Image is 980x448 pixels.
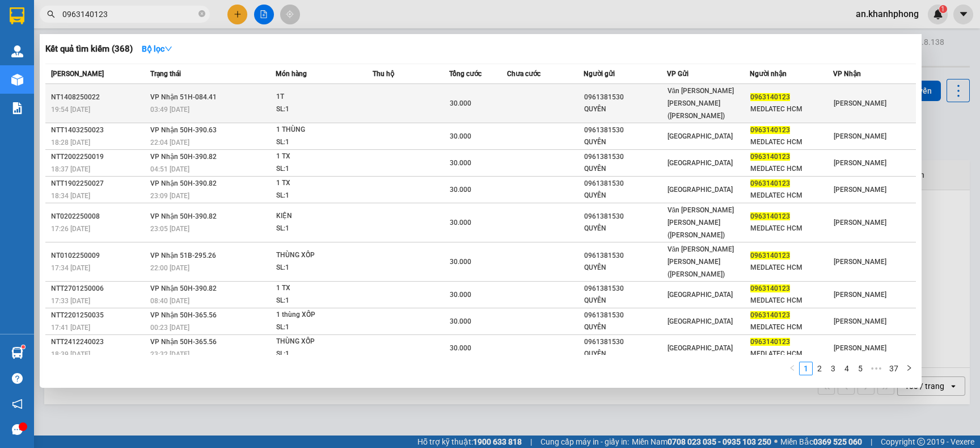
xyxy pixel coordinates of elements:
span: VP Nhận [833,70,861,78]
div: 0961381530 [584,283,666,295]
span: [PERSON_NAME] [834,291,886,299]
span: 0963140123 [750,153,790,161]
div: 0961381530 [584,336,666,348]
div: SL: 1 [276,321,361,334]
span: VP Nhận 50H-390.82 [150,153,217,161]
span: Văn [PERSON_NAME] [PERSON_NAME] ([PERSON_NAME]) [668,87,734,120]
span: 0963140123 [750,126,790,134]
span: 18:34 [DATE] [51,192,90,200]
span: [PERSON_NAME] [51,70,104,78]
a: 37 [886,362,902,375]
li: Next Page [902,362,916,375]
div: 0961381530 [584,250,666,262]
span: 00:23 [DATE] [150,324,189,332]
span: 04:51 [DATE] [150,165,189,173]
span: Món hàng [276,70,307,78]
div: SL: 1 [276,348,361,361]
a: 5 [854,362,867,375]
span: left [789,365,796,371]
span: 0963140123 [750,338,790,346]
li: 5 [854,362,867,375]
input: Tìm tên, số ĐT hoặc mã đơn [62,8,196,20]
img: warehouse-icon [11,45,23,57]
span: 03:49 [DATE] [150,106,189,114]
a: 2 [813,362,826,375]
span: [GEOGRAPHIC_DATA] [668,132,733,140]
span: 30.000 [450,159,471,167]
li: Next 5 Pages [867,362,885,375]
span: 17:41 [DATE] [51,324,90,332]
span: 30.000 [450,317,471,325]
span: 30.000 [450,99,471,107]
span: 23:05 [DATE] [150,225,189,233]
div: THÙNG XỐP [276,249,361,262]
div: 0961381530 [584,91,666,103]
div: 1 thùng XỐP [276,309,361,321]
span: Thu hộ [373,70,394,78]
img: warehouse-icon [11,74,23,86]
div: QUYÊN [584,163,666,175]
button: Bộ lọcdown [133,40,181,58]
div: SL: 1 [276,295,361,307]
img: warehouse-icon [11,347,23,359]
div: QUYÊN [584,103,666,115]
span: 0963140123 [750,311,790,319]
span: 30.000 [450,219,471,227]
div: 0961381530 [584,211,666,223]
span: VP Nhận 50H-390.63 [150,126,217,134]
div: QUYÊN [584,223,666,235]
div: SL: 1 [276,223,361,235]
div: NT1408250022 [51,91,147,103]
span: 19:54 [DATE] [51,106,90,114]
span: 0963140123 [750,252,790,259]
span: Trạng thái [150,70,181,78]
div: NTT2201250035 [51,309,147,321]
span: 23:09 [DATE] [150,192,189,200]
div: MEDLATEC HCM [750,262,833,274]
span: search [47,10,55,18]
a: 3 [827,362,839,375]
button: left [785,362,799,375]
div: MEDLATEC HCM [750,321,833,333]
div: MEDLATEC HCM [750,295,833,307]
span: Người gửi [584,70,615,78]
span: [PERSON_NAME] [834,219,886,227]
div: 0961381530 [584,309,666,321]
span: 30.000 [450,344,471,352]
span: 18:39 [DATE] [51,350,90,358]
span: [PERSON_NAME] [834,159,886,167]
span: 30.000 [450,258,471,266]
div: 0961381530 [584,178,666,190]
span: VP Nhận 50H-390.82 [150,212,217,220]
span: [PERSON_NAME] [834,317,886,325]
div: 0961381530 [584,124,666,136]
span: 30.000 [450,291,471,299]
span: [GEOGRAPHIC_DATA] [668,317,733,325]
div: 0961381530 [584,151,666,163]
strong: Bộ lọc [142,44,172,53]
div: 1 TX [276,150,361,163]
div: NTT2002250019 [51,151,147,163]
span: VP Nhận 50H-390.82 [150,179,217,187]
span: [GEOGRAPHIC_DATA] [668,291,733,299]
span: close-circle [198,10,205,17]
div: SL: 1 [276,190,361,202]
div: QUYÊN [584,262,666,274]
span: [GEOGRAPHIC_DATA] [668,344,733,352]
span: VP Nhận 50H-365.56 [150,338,217,346]
div: 1 TX [276,177,361,190]
div: NT0202250008 [51,211,147,223]
div: SL: 1 [276,103,361,116]
div: 1 THÙNG [276,124,361,136]
span: right [906,365,913,371]
div: NTT2701250006 [51,283,147,295]
li: 2 [813,362,826,375]
span: 18:37 [DATE] [51,165,90,173]
span: [PERSON_NAME] [834,344,886,352]
span: [PERSON_NAME] [834,258,886,266]
a: 1 [800,362,812,375]
div: QUYÊN [584,348,666,360]
div: NTT1902250027 [51,178,147,190]
span: Người nhận [750,70,787,78]
span: 30.000 [450,186,471,194]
